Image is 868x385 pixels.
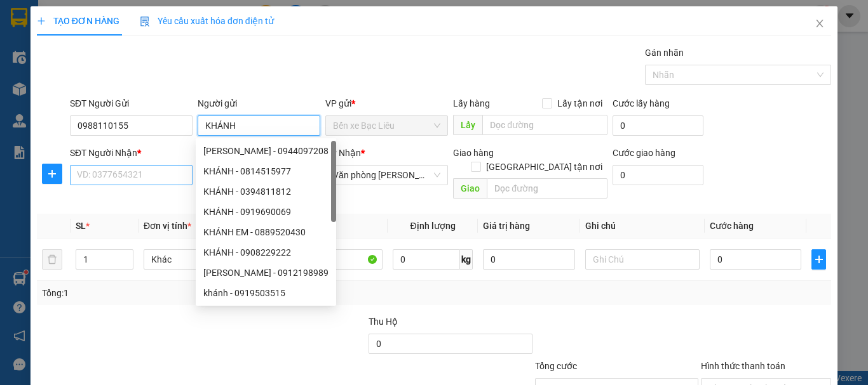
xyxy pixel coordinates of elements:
span: Cước hàng [710,221,754,231]
button: plus [42,164,62,184]
div: KHÁNH LINH - 0912198989 [196,263,336,283]
span: Tổng cước [535,361,577,371]
span: Định lượng [410,221,455,231]
img: icon [140,16,150,27]
label: Cước lấy hàng [613,98,670,108]
th: Ghi chú [580,214,705,238]
div: KHÁNH - 0908229222 [203,245,329,259]
div: KHÁNH - 0394811812 [203,185,329,199]
span: Đơn vị tính [144,221,191,231]
div: KHÁNH - 0394811812 [196,181,336,202]
input: Cước giao hàng [613,165,703,185]
span: Yêu cầu xuất hóa đơn điện tử [140,16,274,26]
span: Lấy hàng [453,98,490,108]
span: plus [812,254,825,264]
div: KHÁNH - 0814515977 [196,161,336,181]
div: KHÁNH EM - 0889520430 [196,222,336,242]
div: [PERSON_NAME] - 0944097208 [203,144,329,158]
div: khánh - 0919503515 [196,283,336,303]
span: Giao hàng [453,148,494,158]
span: plus [37,16,46,25]
span: Lấy tận nơi [552,96,607,110]
input: Ghi Chú [585,249,700,270]
span: VP Nhận [325,148,361,158]
div: SĐT Người Gửi [70,96,193,110]
div: KHÁNH EM - 0889520430 [203,225,329,239]
input: Dọc đường [487,178,607,199]
label: Hình thức thanh toán [701,361,785,371]
div: KHÁNH - 0908229222 [196,242,336,263]
span: Giao [453,178,487,199]
button: Close [802,6,837,42]
span: close [815,18,825,29]
div: KHÁNH - 0814515977 [203,164,329,178]
button: delete [42,249,62,270]
span: Khác [151,250,250,269]
div: VP gửi [325,96,448,110]
div: khánh - 0919503515 [203,286,329,300]
div: Người gửi [198,96,320,110]
div: [PERSON_NAME] - 0912198989 [203,266,329,280]
span: SL [76,221,86,231]
span: Thu Hộ [369,316,398,327]
div: KHÁNH - 0919690069 [203,205,329,219]
span: Giá trị hàng [483,221,530,231]
span: TẠO ĐƠN HÀNG [37,16,119,26]
span: kg [460,249,473,270]
span: Lấy [453,115,482,135]
label: Gán nhãn [645,48,684,58]
span: Văn phòng Hồ Chí Minh [333,166,440,185]
span: plus [43,169,62,179]
button: plus [811,249,826,270]
span: Bến xe Bạc Liêu [333,116,440,135]
input: 0 [483,249,574,270]
div: SĐT Người Nhận [70,146,193,160]
div: PHẠM KHÁNH NGUYÊN - 0944097208 [196,141,336,161]
div: KHÁNH - 0919690069 [196,202,336,222]
label: Cước giao hàng [613,148,675,158]
span: [GEOGRAPHIC_DATA] tận nơi [481,160,607,174]
div: Tổng: 1 [42,286,336,300]
input: Cước lấy hàng [613,115,703,136]
input: Dọc đường [482,115,607,135]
